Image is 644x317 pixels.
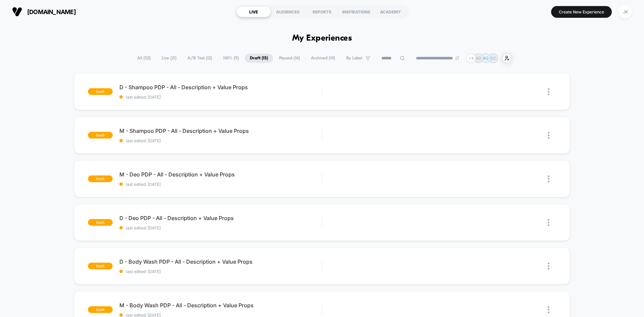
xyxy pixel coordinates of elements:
[157,54,181,63] span: Live ( 21 )
[88,175,113,182] span: draft
[10,6,78,17] button: [DOMAIN_NAME]
[119,95,322,100] span: last edited: [DATE]
[218,54,244,63] span: 100% ( 9 )
[182,54,217,63] span: A/B Test ( 12 )
[619,5,632,18] div: JK
[271,6,305,17] div: AUDIENCES
[119,225,322,230] span: last edited: [DATE]
[490,56,496,61] p: DC
[245,54,273,63] span: Draft ( 15 )
[548,263,549,270] img: close
[88,88,113,95] span: draft
[548,219,549,226] img: close
[455,56,459,60] img: end
[119,269,322,274] span: last edited: [DATE]
[119,302,322,309] span: M - Body Wash PDP - All - Description + Value Props
[346,56,362,61] span: By Label
[548,132,549,139] img: close
[373,6,408,17] div: ACADEMY
[551,6,612,18] button: Create New Experience
[12,7,22,17] img: Visually logo
[292,34,352,43] h1: My Experiences
[88,263,113,269] span: draft
[548,306,549,313] img: close
[476,56,481,61] p: AD
[27,8,76,15] span: [DOMAIN_NAME]
[466,53,476,63] div: + 4
[548,88,549,95] img: close
[132,54,156,63] span: All ( 52 )
[119,215,322,221] span: D - Deo PDP - All - Description + Value Props
[88,219,113,226] span: draft
[119,171,322,178] span: M - Deo PDP - All - Description + Value Props
[119,258,322,265] span: D - Body Wash PDP - All - Description + Value Props
[617,5,634,19] button: JK
[305,6,339,17] div: REPORTS
[119,84,322,91] span: D - Shampoo PDP - All - Description + Value Props
[548,175,549,182] img: close
[274,54,305,63] span: Paused ( 16 )
[483,56,489,61] p: AG
[236,6,271,17] div: LIVE
[88,306,113,313] span: draft
[306,54,340,63] span: Archived ( 10 )
[119,138,322,143] span: last edited: [DATE]
[119,182,322,187] span: last edited: [DATE]
[339,6,373,17] div: INSPIRATIONS
[88,132,113,139] span: draft
[119,127,322,134] span: M - Shampoo PDP - All - Description + Value Props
